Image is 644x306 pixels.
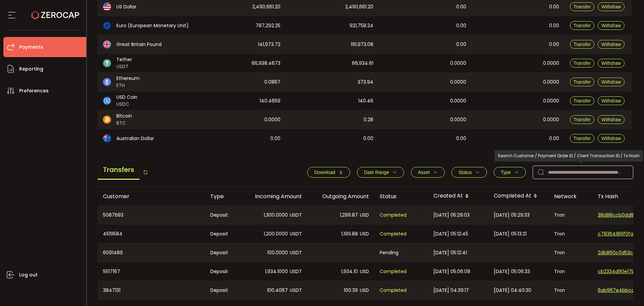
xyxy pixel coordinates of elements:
div: 4519584 [98,224,205,243]
div: Customer [98,192,205,200]
span: Australian Dollar [116,135,154,142]
span: 100.39 [344,287,358,294]
span: Transfers [98,161,140,180]
span: USD Coin [116,94,138,101]
span: 0.00 [363,135,373,142]
span: 921,758.24 [350,22,373,30]
span: 141,973.72 [258,41,280,48]
span: Withdraw [601,23,621,28]
span: 0.0000 [450,59,466,67]
div: Tron [549,244,592,262]
span: Preferences [19,86,49,96]
span: USDT [290,211,302,219]
div: Tron [549,206,592,224]
span: 1,934.1000 [265,268,288,275]
span: 1,200.0000 [264,230,288,238]
span: [DATE] 04:40:30 [494,287,531,294]
span: 140.46 [358,97,373,105]
div: Deposit [205,281,240,299]
div: Deposit [205,262,240,281]
span: 0.0000 [543,78,559,86]
span: 100.0000 [267,249,288,257]
span: USD [360,287,369,294]
button: Withdraw [598,78,625,86]
span: 1,199.88 [341,230,358,238]
span: 100.4067 [267,287,288,294]
span: USD [360,268,369,275]
span: ETH [116,82,140,89]
span: 0.0000 [543,59,559,67]
span: Withdraw [601,79,621,85]
span: [DATE] 05:06:33 [494,268,530,275]
span: Transfer [574,4,591,9]
span: Withdraw [601,98,621,103]
span: USDT [116,63,132,70]
span: [DATE] 05:29:03 [433,211,470,219]
span: Euro (European Monetary Unit) [116,22,189,29]
div: Deposit [205,244,240,262]
span: USDT [290,268,302,275]
span: US Dollar [116,3,137,10]
span: 0.00 [456,41,466,48]
span: Transfer [574,23,591,28]
span: Completed [380,287,407,294]
span: Withdraw [601,136,621,141]
span: [DATE] 05:12:45 [433,230,468,238]
span: 0.00 [456,3,466,11]
span: 66,938.4673 [252,59,280,67]
button: Withdraw [598,96,625,105]
span: 0.00 [549,22,559,30]
span: 0.0000 [450,116,466,124]
button: Date Range [357,167,404,178]
span: USDT [290,230,302,238]
div: 3847131 [98,281,205,299]
span: Log out [19,270,38,280]
span: Reporting [19,64,43,74]
span: Transfer [574,136,591,141]
span: USDT [290,287,302,294]
img: btc_portfolio.svg [103,116,111,124]
span: Great Britain Pound [116,41,162,48]
span: Ethereum [116,75,140,82]
span: 1,934.10 [341,268,358,275]
span: Withdraw [601,42,621,47]
span: 1,300.0000 [264,211,288,219]
div: Search Customer / Payment Order ID / Client Transaction ID / Tx Hash [494,150,643,162]
img: usdt_portfolio.svg [103,59,111,67]
span: Transfer [574,98,591,103]
span: [DATE] 05:13:21 [494,230,527,238]
span: 0.00 [456,22,466,30]
iframe: Chat Widget [566,233,644,306]
button: Transfer [570,21,595,30]
div: Type [205,192,240,200]
span: Completed [380,230,407,238]
span: Transfer [574,117,591,122]
span: 0.00 [549,41,559,48]
span: Date Range [364,170,389,175]
img: usdc_portfolio.svg [103,97,111,105]
span: Pending [380,249,398,257]
button: Transfer [570,96,595,105]
button: Transfer [570,78,595,86]
span: 0.00 [456,135,466,142]
button: Asset [411,167,445,178]
span: Completed [380,268,407,275]
span: Transfer [574,60,591,66]
span: Download [314,170,335,175]
div: Deposit [205,224,240,243]
span: 0.0000 [543,97,559,105]
button: Withdraw [598,21,625,30]
div: Network [549,192,592,200]
div: Tron [549,262,592,281]
span: USD [360,230,369,238]
button: Transfer [570,59,595,68]
div: 5087683 [98,206,205,224]
span: 0.0867 [264,78,280,86]
span: [DATE] 05:06:08 [433,268,470,275]
span: 2,490,661.20 [252,3,280,11]
span: 0.28 [364,116,373,124]
span: BTC [116,120,132,127]
span: 2,490,661.20 [345,3,373,11]
span: Transfer [574,42,591,47]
